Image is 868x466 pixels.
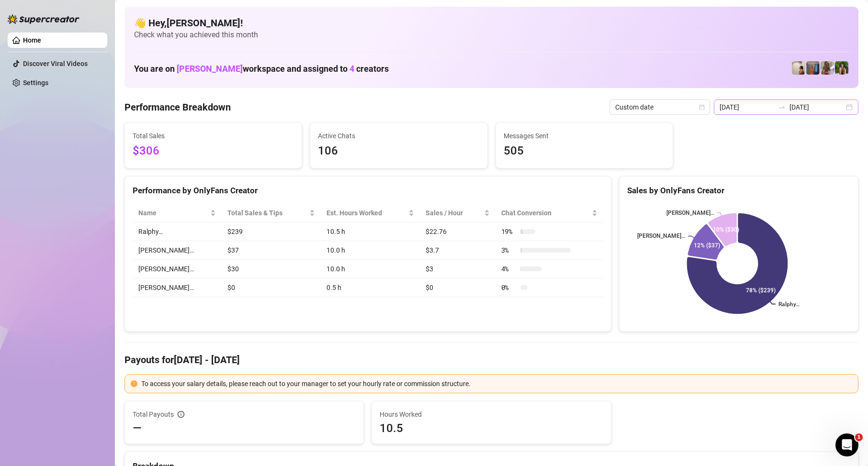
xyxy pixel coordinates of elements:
a: Settings [23,79,48,87]
span: to [778,103,786,111]
th: Total Sales & Tips [222,204,320,222]
td: $37 [222,241,320,260]
a: Home [23,36,41,44]
img: Nathaniel [835,61,848,75]
span: [PERSON_NAME] [177,64,243,74]
div: Est. Hours Worked [327,208,407,218]
span: 4 % [501,264,517,274]
div: To access your salary details, please reach out to your manager to set your hourly rate or commis... [141,378,852,389]
td: $22.76 [420,222,495,241]
td: 10.0 h [321,260,420,278]
th: Chat Conversion [496,204,603,222]
input: End date [789,102,844,112]
text: [PERSON_NAME]… [666,210,714,216]
span: — [133,421,142,436]
span: 4 [349,64,354,74]
span: calendar [699,104,705,110]
h4: Performance Breakdown [124,100,231,114]
td: $3 [420,260,495,278]
span: Custom date [615,100,704,114]
span: Check what you achieved this month [134,30,849,40]
td: $0 [222,278,320,297]
div: Performance by OnlyFans Creator [133,184,603,197]
img: Wayne [806,61,820,75]
span: Messages Sent [504,131,665,141]
td: [PERSON_NAME]… [133,278,222,297]
span: Chat Conversion [501,208,590,218]
text: Ralphy… [778,301,800,308]
h4: Payouts for [DATE] - [DATE] [124,353,858,366]
a: Discover Viral Videos [23,60,88,67]
th: Sales / Hour [420,204,495,222]
img: Nathaniel [821,61,834,75]
span: 0 % [501,282,517,293]
span: Total Sales [133,131,294,141]
span: Sales / Hour [426,208,482,218]
td: $3.7 [420,241,495,260]
span: 505 [504,142,665,160]
span: 10.5 [380,421,603,436]
span: Hours Worked [380,409,603,420]
td: $0 [420,278,495,297]
span: Active Chats [318,131,479,141]
span: Total Payouts [133,409,174,420]
span: 19 % [501,226,517,237]
h4: 👋 Hey, [PERSON_NAME] ! [134,16,849,30]
iframe: Intercom live chat [835,433,858,456]
td: 10.0 h [321,241,420,260]
img: logo-BBDzfeDw.svg [8,14,79,24]
span: 106 [318,142,479,160]
span: Name [138,208,208,218]
span: 3 % [501,245,517,255]
td: [PERSON_NAME]… [133,241,222,260]
td: 0.5 h [321,278,420,297]
td: Ralphy… [133,222,222,241]
input: Start date [720,102,774,112]
div: Sales by OnlyFans Creator [627,184,850,197]
span: info-circle [178,411,184,418]
span: swap-right [778,103,786,111]
span: $306 [133,142,294,160]
td: $239 [222,222,320,241]
h1: You are on workspace and assigned to creators [134,64,389,74]
span: Total Sales & Tips [227,208,307,218]
text: [PERSON_NAME]… [637,233,685,240]
th: Name [133,204,222,222]
span: exclamation-circle [131,380,137,387]
span: 1 [855,433,863,441]
img: Ralphy [792,61,805,75]
td: $30 [222,260,320,278]
td: [PERSON_NAME]… [133,260,222,278]
td: 10.5 h [321,222,420,241]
